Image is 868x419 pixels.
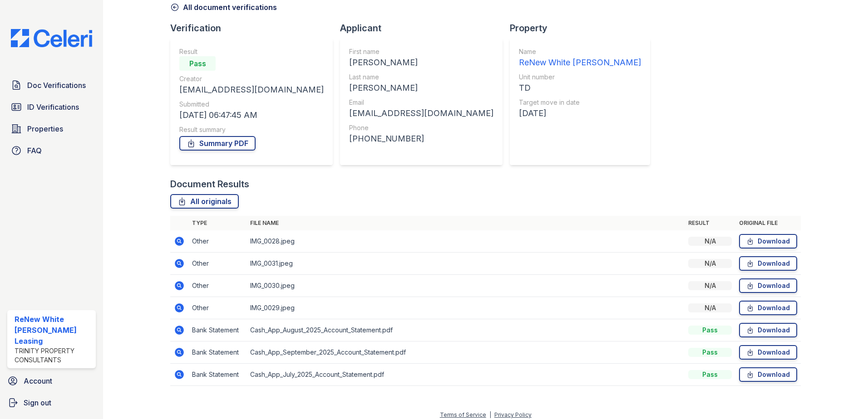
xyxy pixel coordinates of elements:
div: [DATE] [519,107,641,120]
div: ReNew White [PERSON_NAME] Leasing [15,314,92,346]
span: Account [24,375,52,386]
span: Doc Verifications [27,80,86,91]
div: N/A [688,303,732,312]
div: | [489,411,491,418]
div: Pass [179,56,216,71]
span: FAQ [27,145,42,156]
div: [PERSON_NAME] [349,82,493,94]
a: All originals [170,194,239,209]
div: [EMAIL_ADDRESS][DOMAIN_NAME] [179,83,324,96]
a: ID Verifications [7,98,96,116]
div: Unit number [519,73,641,82]
td: Cash_App_August_2025_Account_Statement.pdf [247,319,685,341]
div: First name [349,47,493,56]
img: CE_Logo_Blue-a8612792a0a2168367f1c8372b55b34899dd931a85d93a1a3d3e32e68fde9ad4.png [4,29,99,47]
div: [PHONE_NUMBER] [349,132,493,145]
a: Name ReNew White [PERSON_NAME] [519,47,641,69]
a: Doc Verifications [7,76,96,94]
td: IMG_0031.jpeg [247,253,685,275]
span: Sign out [24,397,51,408]
div: N/A [688,237,732,246]
a: Terms of Service [440,411,486,418]
td: IMG_0029.jpeg [247,297,685,319]
div: Pass [688,326,732,335]
div: Result [179,47,324,56]
div: [EMAIL_ADDRESS][DOMAIN_NAME] [349,107,493,120]
td: IMG_0030.jpeg [247,275,685,297]
a: Download [739,345,797,360]
div: Target move in date [519,98,641,107]
a: Download [739,256,797,271]
div: Phone [349,123,493,132]
a: Summary PDF [179,136,256,151]
td: Other [188,230,247,253]
div: Last name [349,73,493,82]
th: File name [247,216,685,230]
div: N/A [688,281,732,290]
div: Pass [688,348,732,357]
a: Sign out [4,394,99,412]
td: Bank Statement [188,341,247,364]
a: Privacy Policy [494,411,532,418]
div: TD [519,82,641,94]
th: Original file [735,216,801,230]
div: Verification [170,22,340,34]
td: Cash_App_July_2025_Account_Statement.pdf [247,364,685,386]
div: N/A [688,259,732,268]
td: Other [188,297,247,319]
span: ID Verifications [27,102,79,112]
a: Download [739,278,797,293]
a: FAQ [7,141,96,160]
span: Properties [27,123,63,134]
a: Download [739,301,797,315]
a: All document verifications [170,2,277,13]
div: Result summary [179,125,324,134]
div: Property [510,22,657,34]
div: Email [349,98,493,107]
th: Type [188,216,247,230]
div: Creator [179,74,324,83]
div: Pass [688,370,732,379]
div: ReNew White [PERSON_NAME] [519,56,641,69]
a: Download [739,234,797,248]
a: Account [4,372,99,390]
div: [DATE] 06:47:45 AM [179,109,324,122]
td: Other [188,253,247,275]
div: Submitted [179,100,324,109]
div: [PERSON_NAME] [349,56,493,69]
th: Result [685,216,735,230]
a: Download [739,367,797,382]
td: Bank Statement [188,319,247,341]
a: Download [739,323,797,337]
div: Name [519,47,641,56]
div: Applicant [340,22,510,34]
td: Cash_App_September_2025_Account_Statement.pdf [247,341,685,364]
td: Bank Statement [188,364,247,386]
div: Trinity Property Consultants [15,346,92,365]
td: Other [188,275,247,297]
td: IMG_0028.jpeg [247,230,685,253]
a: Properties [7,120,96,138]
div: Document Results [170,178,249,190]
